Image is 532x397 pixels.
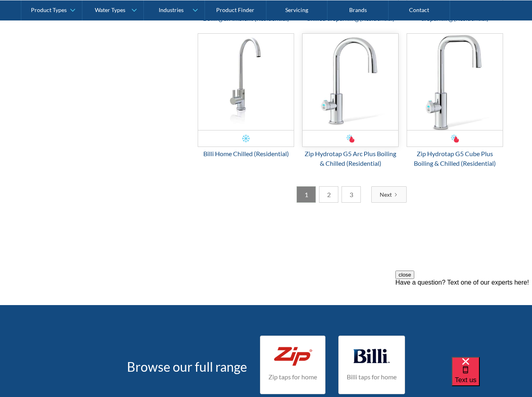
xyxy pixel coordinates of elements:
div: Zip Hydrotap G5 Arc Plus Boiling & Chilled (Residential) [302,149,399,168]
iframe: podium webchat widget prompt [395,271,532,367]
img: Zip Hydrotap G5 Arc Plus Boiling & Chilled (Residential) [303,34,398,130]
div: Water Types [95,6,125,13]
h3: Browse our full range [127,357,247,377]
div: List [198,186,503,203]
div: Next [380,190,392,199]
h4: Zip taps for home [268,372,317,382]
div: Product Types [31,6,67,13]
a: 3 [342,186,361,203]
a: Billi Home Chilled (Residential)Billi Home Chilled (Residential) [198,33,294,159]
a: Zip taps for home [260,336,325,394]
div: Industries [159,6,184,13]
div: Zip Hydrotap G5 Cube Plus Boiling & Chilled (Residential) [407,149,503,168]
div: Billi Home Chilled (Residential) [198,149,294,159]
a: Billi taps for home [338,336,405,394]
img: Billi Home Chilled (Residential) [198,34,294,130]
a: 1 [297,186,316,203]
a: Zip Hydrotap G5 Arc Plus Boiling & Chilled (Residential)Zip Hydrotap G5 Arc Plus Boiling & Chille... [302,33,399,168]
iframe: podium webchat widget bubble [452,357,532,397]
a: 2 [319,186,338,203]
a: Next Page [371,186,407,203]
h4: Billi taps for home [347,372,397,382]
img: Zip Hydrotap G5 Cube Plus Boiling & Chilled (Residential) [407,34,503,130]
a: Zip Hydrotap G5 Cube Plus Boiling & Chilled (Residential)Zip Hydrotap G5 Cube Plus Boiling & Chil... [407,33,503,168]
